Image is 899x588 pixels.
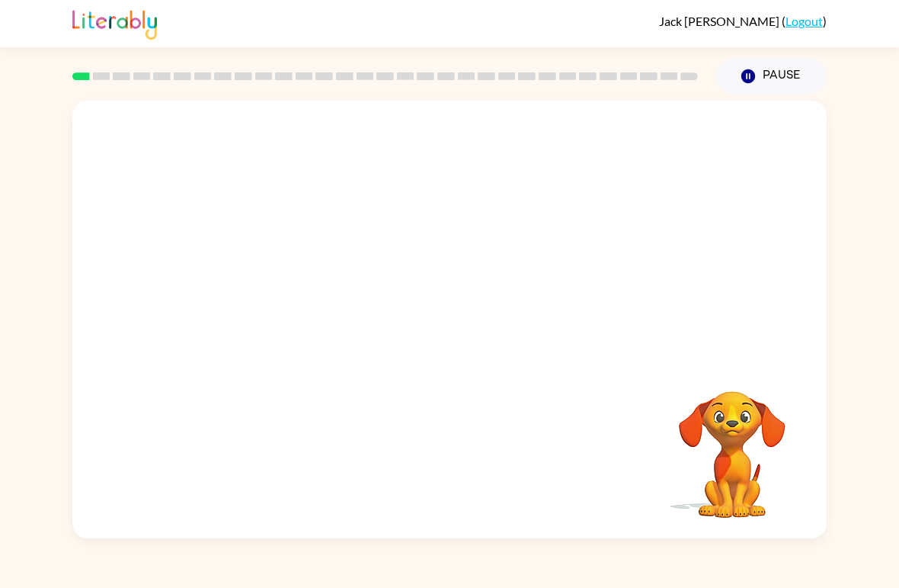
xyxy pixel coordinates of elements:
video: Your browser must support playing .mp4 files to use Literably. Please try using another browser. [656,368,808,520]
button: Pause [716,59,827,94]
span: Jack [PERSON_NAME] [659,14,782,28]
img: Literably [72,6,157,40]
div: ( ) [659,14,827,28]
a: Logout [785,14,823,28]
